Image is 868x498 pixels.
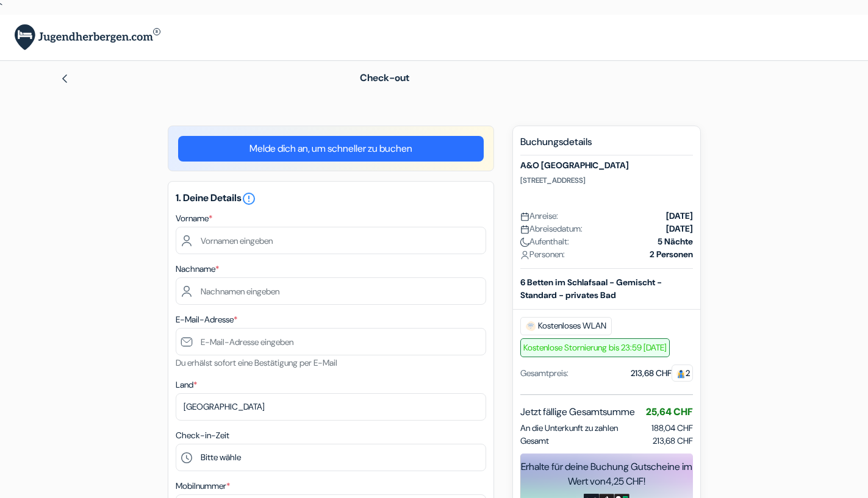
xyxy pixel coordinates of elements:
[651,422,693,433] span: 188,04 CHF
[631,367,693,380] div: 213,68 CHF
[520,338,670,357] span: Kostenlose Stornierung bis 23:59 [DATE]
[666,210,693,222] strong: [DATE]
[520,212,529,221] img: calendar.svg
[520,222,583,235] span: Abreisedatum:
[666,222,693,235] strong: [DATE]
[176,212,212,225] label: Vorname
[176,263,219,276] label: Nachname
[15,24,160,51] img: Jugendherbergen.com
[520,251,529,260] img: user_icon.svg
[520,235,569,248] span: Aufenthalt:
[520,405,635,419] span: Jetzt fällige Gesamtsumme
[60,74,70,84] img: left_arrow.svg
[360,71,409,84] span: Check-out
[520,435,549,447] span: Gesamt
[520,422,618,435] span: An die Unterkunft zu zahlen
[176,480,230,493] label: Mobilnummer
[176,227,486,254] input: Vornamen eingeben
[178,136,484,162] a: Melde dich an, um schneller zu buchen
[176,191,486,206] h5: 1. Deine Details
[526,321,536,331] img: free_wifi.svg
[242,191,256,204] a: error_outline
[520,210,558,222] span: Anreise:
[176,313,237,326] label: E-Mail-Adresse
[176,379,197,391] label: Land
[520,176,693,185] p: [STREET_ADDRESS]
[606,475,644,488] span: 4,25 CHF
[520,238,529,247] img: moon.svg
[176,357,337,368] small: Du erhälst sofort eine Bestätigung per E-Mail
[176,429,229,442] label: Check-in-Zeit
[653,435,693,447] span: 213,68 CHF
[176,277,486,305] input: Nachnamen eingeben
[650,248,693,261] strong: 2 Personen
[520,277,662,301] b: 6 Betten im Schlafsaal - Gemischt - Standard - privates Bad
[520,248,565,261] span: Personen:
[520,225,529,234] img: calendar.svg
[520,460,693,489] div: Erhalte für deine Buchung Gutscheine im Wert von !
[520,367,569,380] div: Gesamtpreis:
[676,369,686,379] img: guest.svg
[520,136,693,155] h5: Buchungsdetails
[242,191,256,206] i: error_outline
[520,317,612,335] span: Kostenloses WLAN
[520,160,693,171] h5: A&O [GEOGRAPHIC_DATA]
[176,328,486,355] input: E-Mail-Adresse eingeben
[646,405,693,418] span: 25,64 CHF
[672,365,693,382] span: 2
[658,235,693,248] strong: 5 Nächte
